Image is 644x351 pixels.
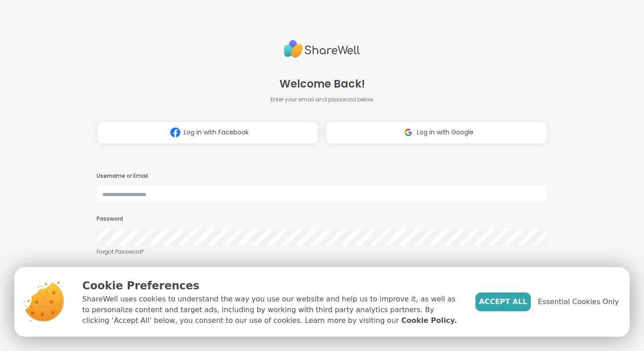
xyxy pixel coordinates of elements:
a: Cookie Policy. [401,315,457,326]
button: Log in with Facebook [97,121,318,144]
h3: Username or Email [97,172,547,180]
a: Forgot Password? [97,248,547,256]
img: ShareWell Logomark [400,124,417,141]
img: ShareWell Logomark [167,124,184,141]
button: Accept All [475,292,531,311]
span: Accept All [479,297,527,307]
span: Log in with Google [417,128,474,137]
p: ShareWell uses cookies to understand the way you use our website and help us to improve it, as we... [82,294,461,326]
span: Essential Cookies Only [538,297,619,307]
h3: Password [97,215,547,223]
span: Log in with Facebook [184,128,249,137]
span: Enter your email and password below [271,96,373,104]
span: Welcome Back! [280,76,365,92]
button: Log in with Google [326,121,547,144]
img: ShareWell Logo [284,36,360,62]
p: Cookie Preferences [82,278,461,294]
